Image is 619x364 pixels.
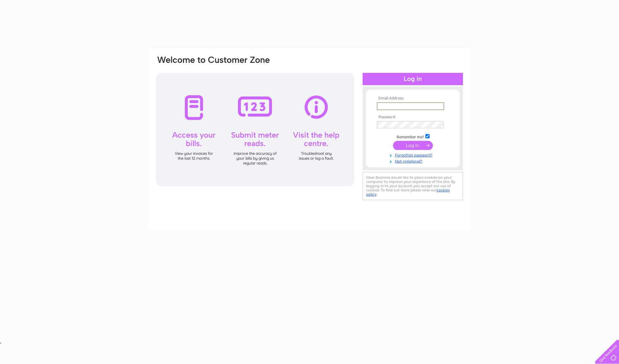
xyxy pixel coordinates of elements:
[377,152,450,158] a: Forgotten password?
[375,115,450,119] th: Password:
[375,133,450,140] td: Remember me?
[375,96,450,101] th: Email Address:
[377,158,450,164] a: Not registered?
[366,188,450,197] a: cookies policy
[363,172,463,200] div: Clear Business would like to place cookies on your computer to improve your experience of the sit...
[393,141,433,150] input: Submit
